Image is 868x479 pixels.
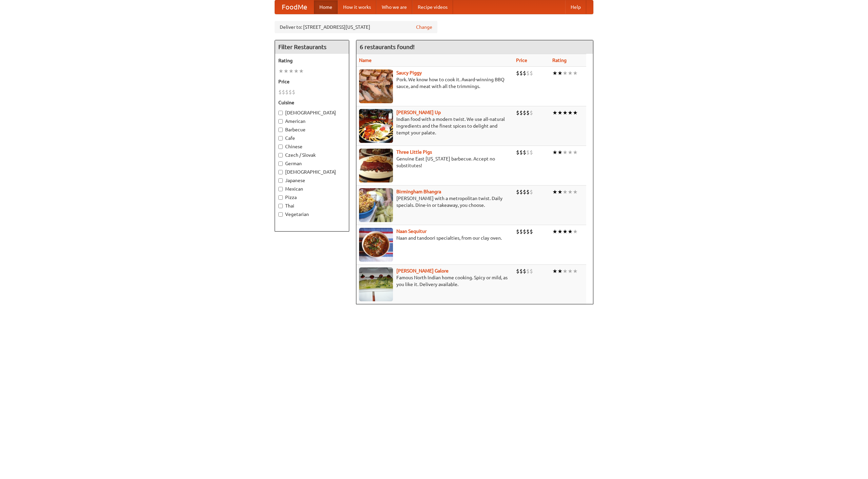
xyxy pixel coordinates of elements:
[396,189,441,194] a: Birmingham Bhangra
[285,88,289,96] li: $
[552,228,557,235] li: ★
[359,235,511,241] p: Naan and tandoori specialties, from our clay oven.
[278,177,346,184] label: Japanese
[573,149,578,156] li: ★
[278,153,283,157] input: Czech / Slovak
[523,109,526,116] li: $
[359,274,511,288] p: Famous North Indian home cooking. Spicy or mild, as you like it. Delivery available.
[278,109,346,116] label: [DEMOGRAPHIC_DATA]
[519,109,523,116] li: $
[278,143,346,150] label: Chinese
[278,211,346,218] label: Vegetarian
[526,69,530,77] li: $
[275,21,437,33] div: Deliver to: [STREET_ADDRESS][US_STATE]
[519,228,523,235] li: $
[359,76,511,90] p: Pork. We know how to cook it. Award-winning BBQ sauce, and meat with all the trimmings.
[412,0,453,14] a: Recipe videos
[278,202,346,209] label: Thai
[278,160,346,167] label: German
[278,152,346,158] label: Czech / Slovak
[568,188,573,196] li: ★
[563,228,568,235] li: ★
[516,188,519,196] li: $
[396,149,432,155] a: Three Little Pigs
[359,116,511,136] p: Indian food with a modern twist. We use all-natural ingredients and the finest spices to delight ...
[359,228,393,262] img: naansequitur.jpg
[396,70,422,75] a: Saucy Piggy
[516,228,519,235] li: $
[516,149,519,156] li: $
[557,188,563,196] li: ★
[278,194,346,201] label: Pizza
[282,88,285,96] li: $
[557,149,563,156] li: ★
[523,149,526,156] li: $
[376,0,412,14] a: Who we are
[568,228,573,235] li: ★
[519,267,523,275] li: $
[278,186,346,192] label: Mexican
[278,119,283,124] input: American
[396,110,441,115] a: [PERSON_NAME] Up
[278,136,283,140] input: Cafe
[526,109,530,116] li: $
[359,149,393,182] img: littlepigs.jpg
[278,178,283,183] input: Japanese
[552,149,557,156] li: ★
[526,267,530,275] li: $
[563,69,568,77] li: ★
[299,67,304,75] li: ★
[278,88,282,96] li: $
[359,188,393,222] img: bhangra.jpg
[526,188,530,196] li: $
[523,69,526,77] li: $
[289,88,292,96] li: $
[565,0,586,14] a: Help
[530,109,533,116] li: $
[516,109,519,116] li: $
[278,195,283,200] input: Pizza
[573,267,578,275] li: ★
[563,109,568,116] li: ★
[530,267,533,275] li: $
[519,149,523,156] li: $
[359,58,372,63] a: Name
[278,170,283,174] input: [DEMOGRAPHIC_DATA]
[278,111,283,115] input: [DEMOGRAPHIC_DATA]
[573,188,578,196] li: ★
[278,212,283,217] input: Vegetarian
[526,228,530,235] li: $
[552,69,557,77] li: ★
[523,267,526,275] li: $
[568,267,573,275] li: ★
[278,161,283,166] input: German
[275,0,314,14] a: FoodMe
[573,69,578,77] li: ★
[396,268,449,274] b: [PERSON_NAME] Galore
[563,149,568,156] li: ★
[360,44,415,50] ng-pluralize: 6 restaurants found!
[278,118,346,125] label: American
[516,69,519,77] li: $
[278,57,346,64] h5: Rating
[568,69,573,77] li: ★
[278,126,346,133] label: Barbecue
[568,149,573,156] li: ★
[359,69,393,103] img: saucy.jpg
[359,195,511,209] p: [PERSON_NAME] with a metropolitan twist. Daily specials. Dine-in or takeaway, you choose.
[519,69,523,77] li: $
[294,67,299,75] li: ★
[552,58,567,63] a: Rating
[359,267,393,301] img: currygalore.jpg
[563,188,568,196] li: ★
[278,135,346,141] label: Cafe
[278,67,283,75] li: ★
[396,228,427,234] a: Naan Sequitur
[563,267,568,275] li: ★
[519,188,523,196] li: $
[568,109,573,116] li: ★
